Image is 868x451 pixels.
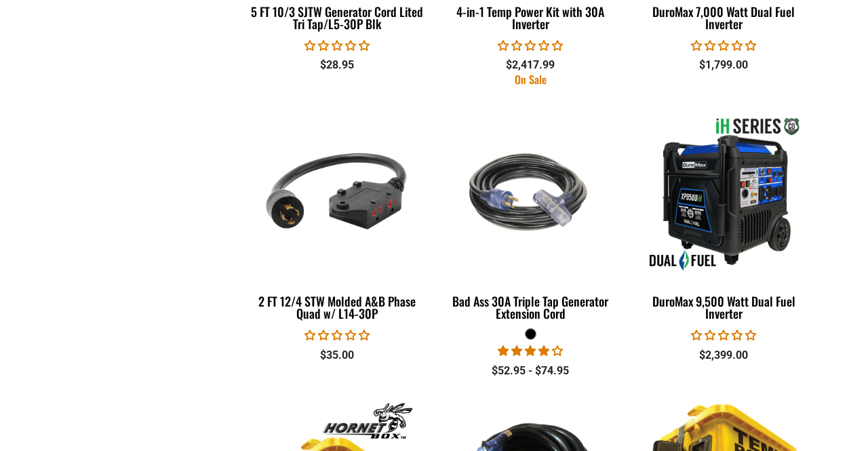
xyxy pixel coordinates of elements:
span: 0.00 stars [691,329,756,342]
div: On Sale [444,74,617,85]
div: $2,417.99 [444,57,617,73]
a: black Bad Ass 30A Triple Tap Generator Extension Cord [444,109,617,328]
a: DuroMax 9,500 Watt Dual Fuel Inverter DuroMax 9,500 Watt Dual Fuel Inverter [637,109,810,328]
img: DuroMax 9,500 Watt Dual Fuel Inverter [638,116,809,272]
img: 2 FT 12/4 STW Molded A&B Phase Quad w/ L14-30P [252,116,423,272]
div: 5 FT 10/3 SJTW Generator Cord Lited Tri Tap/L5-30P Blk [251,5,424,30]
div: 4-in-1 Temp Power Kit with 30A Inverter [444,5,617,30]
div: DuroMax 7,000 Watt Dual Fuel Inverter [637,5,810,30]
div: 2 FT 12/4 STW Molded A&B Phase Quad w/ L14-30P [251,295,424,319]
div: $2,399.00 [637,347,810,364]
span: 0.00 stars [304,329,370,342]
div: $35.00 [251,347,424,364]
div: Bad Ass 30A Triple Tap Generator Extension Cord [444,295,617,319]
span: 4.00 stars [498,345,563,357]
div: $52.95 - $74.95 [444,363,617,379]
div: $28.95 [251,57,424,73]
span: 0.00 stars [691,39,756,52]
a: 2 FT 12/4 STW Molded A&B Phase Quad w/ L14-30P 2 FT 12/4 STW Molded A&B Phase Quad w/ L14-30P [251,109,424,328]
div: DuroMax 9,500 Watt Dual Fuel Inverter [637,295,810,319]
div: $1,799.00 [637,57,810,73]
img: black [445,116,616,272]
span: 0.00 stars [304,39,370,52]
span: 0.00 stars [498,39,563,52]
